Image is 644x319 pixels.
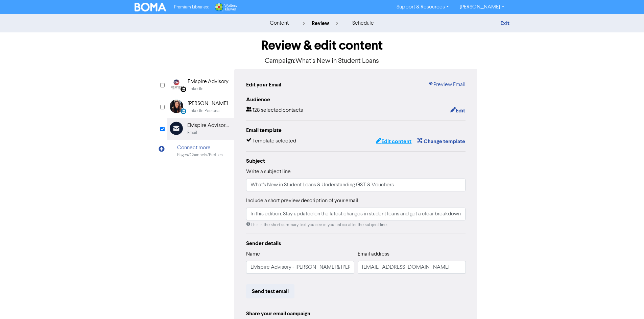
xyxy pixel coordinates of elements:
div: Audience [246,96,466,104]
div: schedule [352,19,374,27]
p: Campaign: What's New in Student Loans [167,56,478,66]
div: Linkedin EMspire AdvisoryLinkedIn [167,74,234,96]
div: Connect more [177,144,223,152]
div: [PERSON_NAME] [188,100,228,108]
label: Name [246,250,260,258]
img: LinkedinPersonal [170,100,183,113]
h1: Review & edit content [167,38,478,53]
div: EMspire Advisory - [PERSON_NAME] & [PERSON_NAME] [187,122,231,130]
button: Send test email [246,284,294,298]
img: Linkedin [170,78,183,91]
a: Support & Resources [391,2,454,12]
a: [PERSON_NAME] [454,2,509,12]
div: LinkedinPersonal [PERSON_NAME]LinkedIn Personal [167,96,234,118]
div: content [270,19,289,27]
label: Include a short preview description of your email [246,197,358,205]
label: Write a subject line [246,168,291,176]
div: EMspire Advisory [188,78,229,86]
span: Premium Libraries: [174,5,209,9]
button: Edit content [376,137,412,146]
button: Edit [450,106,466,115]
div: Subject [246,157,466,165]
div: EMspire Advisory - [PERSON_NAME] & [PERSON_NAME]Email [167,118,234,140]
iframe: Chat Widget [610,287,644,319]
button: Change template [417,137,466,146]
div: 128 selected contacts [246,106,303,115]
img: Wolters Kluwer [214,3,237,11]
div: LinkedIn Personal [188,108,220,114]
img: BOMA Logo [135,3,166,11]
div: Sender details [246,239,466,247]
div: This is the short summary text you see in your inbox after the subject line. [246,222,466,228]
a: Preview Email [428,81,466,89]
label: Email address [358,250,389,258]
div: Share your email campaign [246,310,466,318]
div: Email template [246,126,466,134]
div: Edit your Email [246,81,281,89]
a: Exit [500,20,509,27]
div: Template selected [246,137,296,146]
div: Pages/Channels/Profiles [177,152,223,158]
div: Email [187,130,197,136]
div: LinkedIn [188,86,204,92]
div: Connect morePages/Channels/Profiles [167,140,234,162]
div: review [303,19,338,27]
